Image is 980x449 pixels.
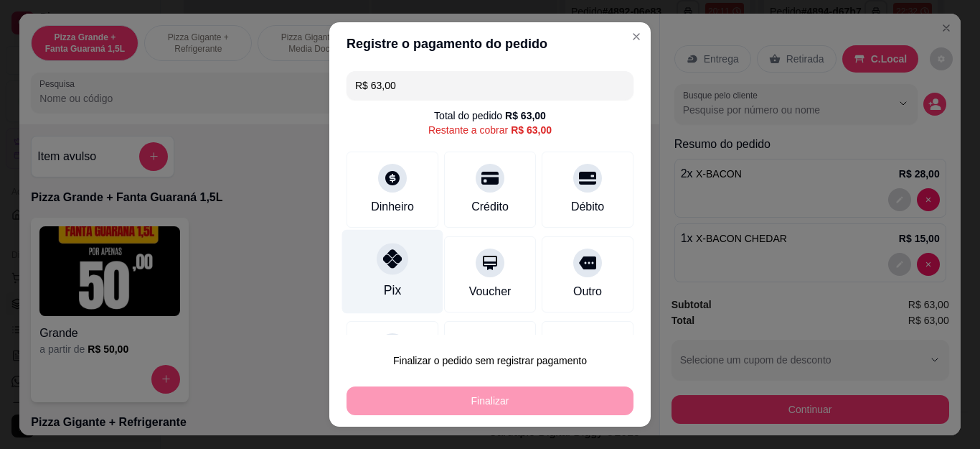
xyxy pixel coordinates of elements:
[571,198,604,216] div: Débito
[573,283,602,300] div: Outro
[469,283,512,300] div: Voucher
[511,123,552,137] div: R$ 63,00
[428,123,552,137] div: Restante a cobrar
[471,198,509,216] div: Crédito
[329,22,651,65] header: Registre o pagamento do pedido
[347,346,633,375] button: Finalizar o pedido sem registrar pagamento
[434,108,546,123] div: Total do pedido
[505,108,546,123] div: R$ 63,00
[384,281,401,300] div: Pix
[625,25,648,48] button: Close
[371,198,414,216] div: Dinheiro
[355,71,625,100] input: Ex.: hambúrguer de cordeiro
